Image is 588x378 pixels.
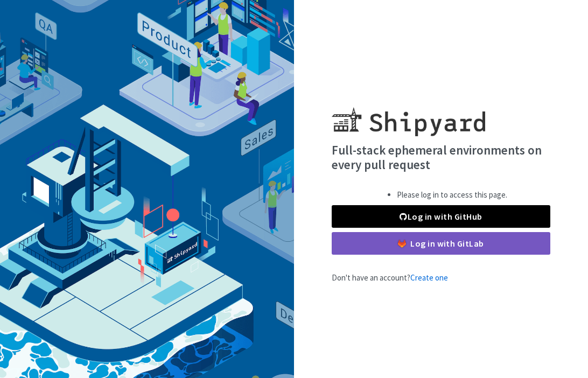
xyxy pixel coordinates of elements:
[332,205,550,228] a: Log in with GitHub
[397,189,507,201] li: Please log in to access this page.
[398,240,406,248] img: gitlab-color.svg
[332,272,448,283] span: Don't have an account?
[332,94,485,136] img: Shipyard logo
[332,143,550,172] h4: Full-stack ephemeral environments on every pull request
[332,232,550,255] a: Log in with GitLab
[410,272,448,283] a: Create one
